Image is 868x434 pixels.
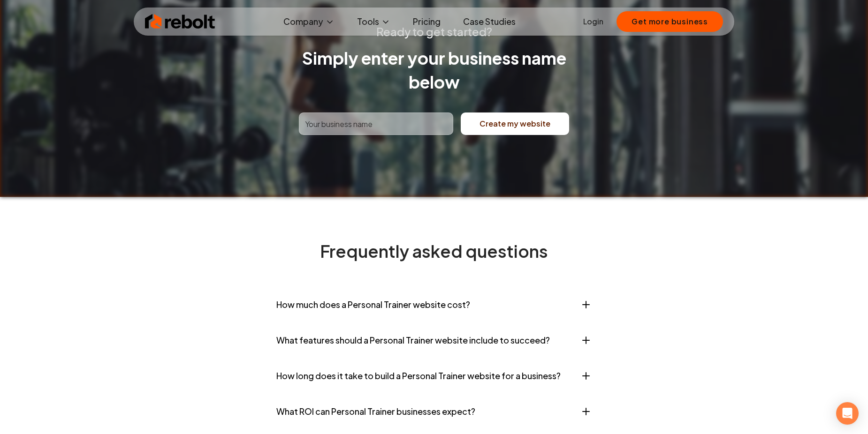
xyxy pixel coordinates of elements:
button: Tools [350,12,398,31]
input: Your business name [299,112,453,135]
a: Login [583,16,603,27]
button: Get more business [617,11,723,32]
button: How long does it take to build a Personal Trainer website for a business? [276,362,592,390]
button: Create my website [461,112,569,135]
div: Open Intercom Messenger [836,402,859,425]
button: What features should a Personal Trainer website include to succeed? [276,326,592,354]
h2: Frequently asked questions [276,242,592,261]
h2: Simply enter your business name below [276,46,592,94]
button: How much does a Personal Trainer website cost? [276,291,592,319]
img: Rebolt Logo [145,12,215,31]
button: What ROI can Personal Trainer businesses expect? [276,397,592,426]
button: Company [276,12,342,31]
a: Pricing [405,12,448,31]
a: Case Studies [456,12,523,31]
